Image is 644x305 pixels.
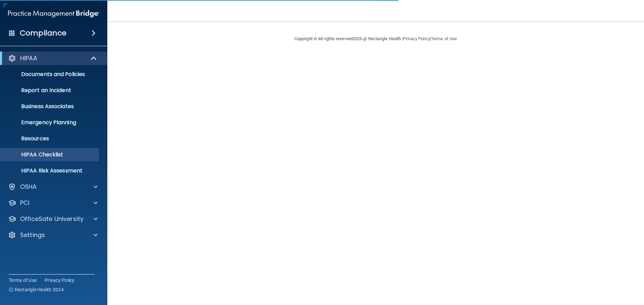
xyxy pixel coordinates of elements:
a: Privacy Policy [403,36,430,41]
p: Business Associates [4,103,96,110]
p: HIPAA [20,54,37,62]
p: OfficeSafe University [20,215,84,223]
a: Settings [8,231,98,239]
p: Report an Incident [4,87,96,94]
p: HIPAA Risk Assessment [4,167,96,174]
div: Copyright © All rights reserved 2025 @ Rectangle Health | | [253,28,498,50]
p: OSHA [20,183,37,191]
a: OSHA [8,183,98,191]
p: Emergency Planning [4,119,96,126]
h4: Compliance [20,28,66,38]
a: HIPAA [8,54,97,62]
span: Ⓒ Rectangle Health 2024 [9,286,64,293]
img: PMB logo [8,7,99,20]
p: Settings [20,231,45,239]
p: PCI [20,199,30,207]
a: Privacy Policy [45,277,75,284]
p: HIPAA Checklist [4,151,96,158]
a: PCI [8,199,98,207]
p: Documents and Policies [4,71,96,78]
a: OfficeSafe University [8,215,98,223]
p: Resources [4,135,96,142]
a: Terms of Use [9,277,37,284]
a: Terms of Use [431,36,457,41]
